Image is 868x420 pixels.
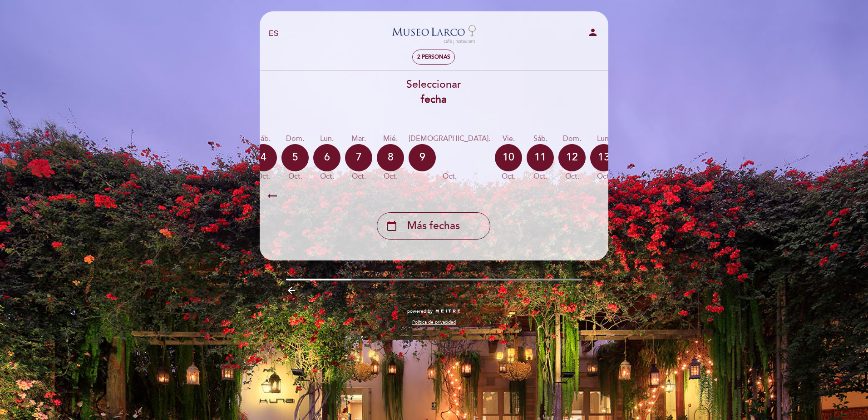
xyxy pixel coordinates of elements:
div: oct. [495,171,522,182]
span: 2 personas [417,54,450,60]
div: oct. [313,171,340,182]
i: arrow_right_alt [266,186,279,205]
div: lun. [590,134,617,144]
img: MEITRE [435,309,461,314]
div: Seleccionar [259,77,608,107]
div: dom. [281,134,309,144]
div: oct. [558,171,586,182]
div: vie. [495,134,522,144]
span: powered by [407,308,433,315]
div: sáb. [527,134,554,144]
div: [DEMOGRAPHIC_DATA]. [409,134,490,144]
div: oct. [281,171,309,182]
div: oct. [409,171,490,182]
div: 12 [558,144,586,171]
a: Museo [GEOGRAPHIC_DATA] - Restaurant [377,21,490,46]
span: Más fechas [407,219,460,234]
div: mié. [377,134,404,144]
div: oct. [527,171,554,182]
div: oct. [377,171,404,182]
div: oct. [345,171,372,182]
div: 9 [409,144,436,171]
div: 4 [250,144,277,171]
div: 10 [495,144,522,171]
a: powered by [407,308,461,315]
div: oct. [250,171,277,182]
div: lun. [313,134,340,144]
div: 13 [590,144,617,171]
div: 11 [527,144,554,171]
div: 8 [377,144,404,171]
b: fecha [421,93,447,106]
div: dom. [558,134,586,144]
div: 5 [281,144,309,171]
div: 7 [345,144,372,171]
i: person [587,27,598,38]
div: sáb. [250,134,277,144]
i: calendar_today [386,218,397,234]
button: person [587,27,598,41]
div: oct. [590,171,617,182]
div: 6 [313,144,340,171]
i: arrow_backward [286,285,297,296]
div: mar. [345,134,372,144]
a: Política de privacidad [412,319,456,325]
